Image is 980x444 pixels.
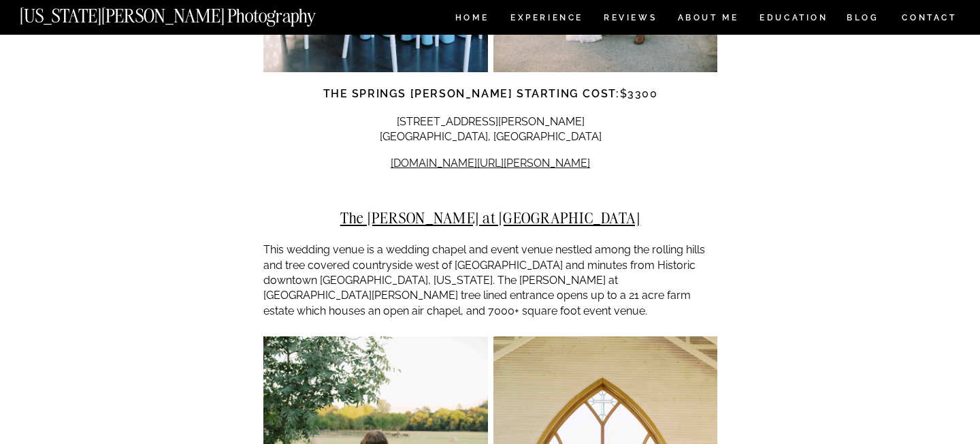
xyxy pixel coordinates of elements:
a: [DOMAIN_NAME][URL][PERSON_NAME] [391,157,590,170]
a: ABOUT ME [677,14,739,25]
a: CONTACT [901,10,958,25]
p: [STREET_ADDRESS][PERSON_NAME] [GEOGRAPHIC_DATA], [GEOGRAPHIC_DATA] [263,114,717,145]
a: BLOG [847,14,879,25]
a: [US_STATE][PERSON_NAME] Photography [20,7,361,18]
a: Experience [510,14,582,25]
h2: The [PERSON_NAME] at [GEOGRAPHIC_DATA] [263,209,717,226]
h3: $3300 [263,86,717,102]
a: EDUCATION [758,14,830,25]
strong: The Springs [PERSON_NAME] starting cost: [323,87,620,100]
p: This wedding venue is a wedding chapel and event venue nestled among the rolling hills and tree c... [263,242,717,319]
a: REVIEWS [604,14,655,25]
a: HOME [453,14,491,25]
